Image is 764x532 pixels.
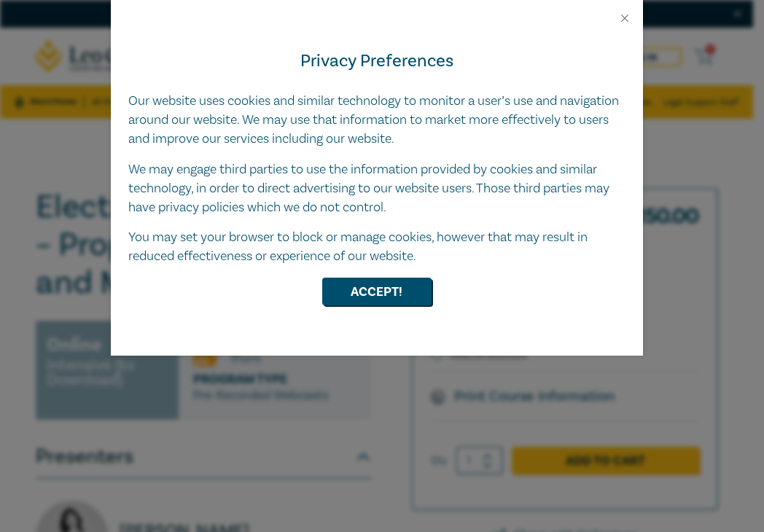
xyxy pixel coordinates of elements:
p: Our website uses cookies and similar technology to monitor a user’s use and navigation around our... [128,92,625,149]
button: Accept! [322,278,432,305]
h4: Privacy Preferences [128,48,625,74]
p: We may engage third parties to use the information provided by cookies and similar technology, in... [128,160,625,217]
p: You may set your browser to block or manage cookies, however that may result in reduced effective... [128,228,625,266]
button: Close [618,12,631,25]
